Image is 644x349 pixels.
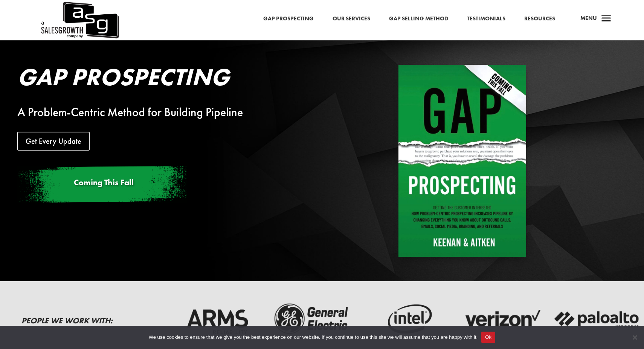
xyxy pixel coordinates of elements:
a: Gap Selling Method [389,14,448,24]
img: verizon-logo-dark [458,301,546,337]
img: Gap Prospecting - Coming This Fall [398,65,526,257]
a: Testimonials [467,14,505,24]
span: a [599,11,614,26]
img: ge-logo-dark [269,301,356,337]
span: No [631,334,638,341]
a: Gap Prospecting [263,14,314,24]
div: A Problem-Centric Method for Building Pipeline [17,108,332,117]
img: palato-networks-logo-dark [553,301,641,337]
h2: Gap Prospecting [17,65,332,93]
a: Get Every Update [17,132,90,151]
img: arms-reliability-logo-dark [174,301,261,337]
span: We use cookies to ensure that we give you the best experience on our website. If you continue to ... [149,334,478,341]
span: Menu [580,14,597,22]
span: Coming This Fall [74,177,134,188]
a: Resources [524,14,555,24]
button: Ok [481,332,495,343]
a: Our Services [333,14,370,24]
img: intel-logo-dark [363,301,451,337]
